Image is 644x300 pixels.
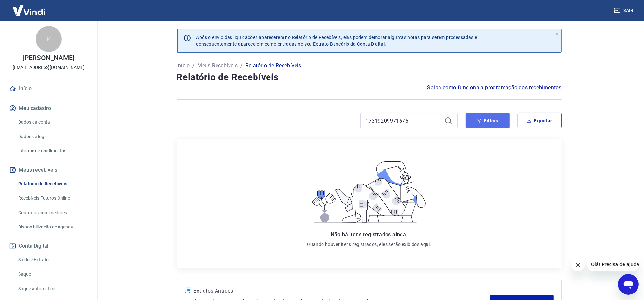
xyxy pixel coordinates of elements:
a: Meus Recebíveis [197,62,238,70]
a: Disponibilização de agenda [16,220,89,234]
p: [PERSON_NAME] [22,55,74,61]
a: Saque automático [16,282,89,295]
button: Filtros [466,113,510,128]
p: / [192,62,195,70]
iframe: Fechar mensagem [572,258,585,271]
span: Olá! Precisa de ajuda? [4,5,55,10]
p: Extratos Antigos [194,287,490,295]
a: Relatório de Recebíveis [16,177,89,190]
a: Início [8,82,89,96]
p: Quando houver itens registrados, eles serão exibidos aqui. [307,241,431,248]
input: Busque pelo número do pedido [366,116,442,125]
iframe: Botão para abrir a janela de mensagens [618,274,639,295]
p: / [240,62,243,70]
a: Contratos com credores [16,206,89,219]
p: Após o envio das liquidações aparecerem no Relatório de Recebíveis, elas podem demorar algumas ho... [196,34,477,47]
button: Exportar [518,113,562,128]
p: Relatório de Recebíveis [245,62,301,70]
span: Não há itens registrados ainda. [331,231,407,238]
button: Meus recebíveis [8,163,89,177]
h4: Relatório de Recebíveis [177,71,562,84]
button: Conta Digital [8,239,89,253]
a: Informe de rendimentos [16,144,89,158]
a: Saldo e Extrato [16,253,89,267]
div: P [36,26,62,52]
a: Dados de login [16,130,89,143]
a: Saque [16,267,89,281]
button: Meu cadastro [8,101,89,115]
a: Dados da conta [16,115,89,129]
a: Saiba como funciona a programação dos recebimentos [427,84,562,92]
img: ícone [185,288,191,293]
a: Recebíveis Futuros Online [16,191,89,205]
iframe: Mensagem da empresa [587,257,639,271]
button: Sair [613,5,636,17]
a: Início [177,62,190,70]
p: [EMAIL_ADDRESS][DOMAIN_NAME] [13,64,85,71]
img: Vindi [8,0,50,20]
